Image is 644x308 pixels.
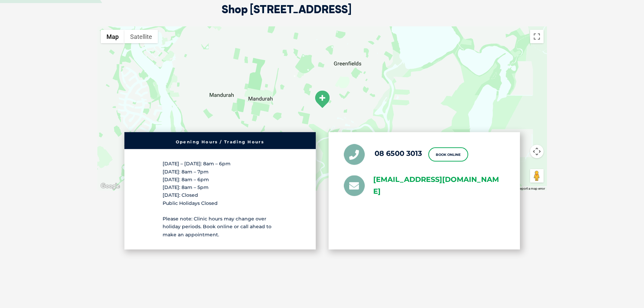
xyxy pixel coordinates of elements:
[163,160,278,207] p: [DATE] – [DATE]: 8am – 6pm [DATE]: 8am – 7pm [DATE]: 8am – 6pm [DATE]: 8am – 5pm [DATE]: Closed P...
[428,147,468,162] a: Book Online
[128,140,312,144] h6: Opening Hours / Trading Hours
[222,4,352,26] h2: Shop [STREET_ADDRESS]
[163,215,278,239] p: Please note: Clinic hours may change over holiday periods. Book online or call ahead to make an a...
[373,174,505,197] a: [EMAIL_ADDRESS][DOMAIN_NAME]
[530,30,544,43] button: Toggle fullscreen view
[375,149,422,158] a: 08 6500 3013
[124,30,158,43] button: Show satellite imagery
[101,30,124,43] button: Show street map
